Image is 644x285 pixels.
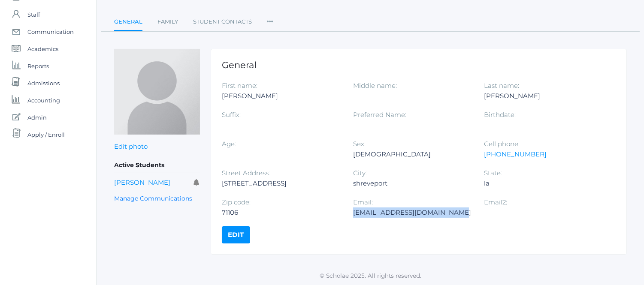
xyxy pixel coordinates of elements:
div: [STREET_ADDRESS] [222,178,340,189]
div: 71106 [222,207,340,218]
span: Academics [27,40,58,57]
span: Admissions [27,75,60,92]
a: [PERSON_NAME] [114,178,170,186]
a: Edit photo [114,142,148,150]
span: Reports [27,57,49,75]
a: Family [157,13,178,30]
label: City: [353,169,367,177]
div: shreveport [353,178,472,189]
img: Wiliam Davis [114,49,200,135]
div: [PERSON_NAME] [484,91,602,101]
label: Last name: [484,81,519,90]
span: Communication [27,23,74,40]
label: Suffix: [222,111,241,119]
span: Admin [27,109,47,126]
label: Middle name: [353,81,397,90]
div: la [484,178,602,189]
label: Zip code: [222,198,251,206]
span: Apply / Enroll [27,126,65,143]
div: [PERSON_NAME] [222,91,340,101]
i: Receives communications for this student [194,179,200,186]
p: © Scholae 2025. All rights reserved. [97,271,644,280]
label: State: [484,169,502,177]
label: Birthdate: [484,111,516,119]
a: [PHONE_NUMBER] [484,150,547,158]
a: Edit [222,226,250,243]
label: Preferred Name: [353,111,406,119]
a: General [114,13,142,32]
label: Sex: [353,140,366,148]
label: Email2: [484,198,507,206]
span: Accounting [27,92,60,109]
div: [DEMOGRAPHIC_DATA] [353,149,472,159]
label: Street Address: [222,169,270,177]
h1: General [222,60,616,70]
label: Age: [222,140,236,148]
a: Student Contacts [193,13,252,30]
label: First name: [222,81,257,90]
span: Staff [27,6,40,23]
label: Cell phone: [484,140,520,148]
div: [EMAIL_ADDRESS][DOMAIN_NAME] [353,207,472,218]
h5: Active Students [114,158,200,173]
a: Manage Communications [114,194,192,204]
label: Email: [353,198,373,206]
